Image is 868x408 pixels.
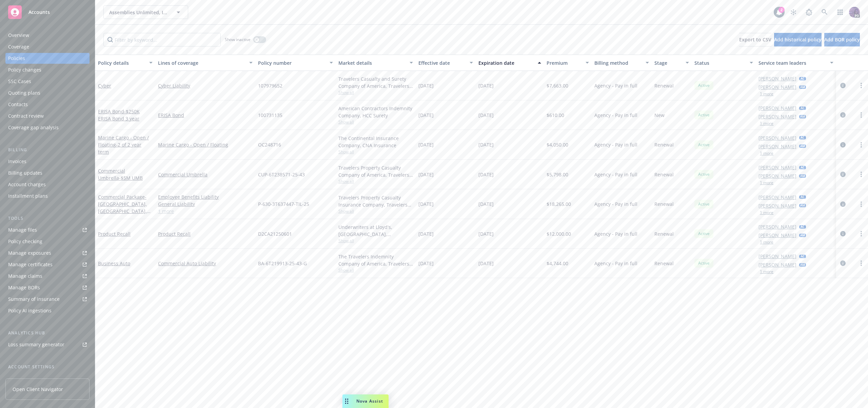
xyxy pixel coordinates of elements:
[5,339,90,350] a: Loss summary generator
[338,267,413,273] span: Show all
[760,211,773,215] button: 1 more
[338,224,413,238] div: Underwriters at Lloyd's, [GEOGRAPHIC_DATA], [PERSON_NAME] of [GEOGRAPHIC_DATA], Brown & Riding In...
[8,156,26,167] div: Invoices
[158,193,253,200] a: Employee Benefits Liability
[158,141,253,148] a: Marine Cargo - Open / Floating
[760,270,773,274] button: 1 more
[418,141,434,148] span: [DATE]
[857,259,865,267] a: more
[547,171,568,178] span: $5,798.00
[697,260,711,266] span: Active
[654,141,674,148] span: Renewal
[158,82,253,89] a: Cyber Liability
[225,37,251,42] span: Show inactive
[839,230,847,238] a: circleInformation
[158,260,253,267] a: Commercial Auto Liability
[98,194,151,229] span: - [GEOGRAPHIC_DATA], [GEOGRAPHIC_DATA], [GEOGRAPHIC_DATA] [GEOGRAPHIC_DATA]
[95,55,155,71] button: Policy details
[8,282,40,293] div: Manage BORs
[103,33,221,46] input: Filter by keyword...
[547,200,571,208] span: $18,265.00
[654,260,674,267] span: Renewal
[8,64,41,75] div: Policy changes
[258,230,292,237] span: D2CA21250601
[478,230,494,237] span: [DATE]
[8,271,42,281] div: Manage claims
[5,294,90,305] a: Summary of insurance
[418,200,434,208] span: [DATE]
[478,200,494,208] span: [DATE]
[155,55,255,71] button: Lines of coverage
[103,5,188,19] button: Assemblies Unlimited, Inc.
[857,111,865,119] a: more
[758,223,796,230] a: [PERSON_NAME]
[654,112,665,119] span: New
[654,171,674,178] span: Renewal
[652,55,692,71] button: Stage
[8,179,46,190] div: Account charges
[756,55,836,71] button: Service team leaders
[697,112,711,118] span: Active
[98,82,111,89] a: Cyber
[857,200,865,208] a: more
[13,386,63,393] span: Open Client Navigator
[5,248,90,258] a: Manage exposures
[654,59,682,66] div: Stage
[802,5,816,19] a: Report a Bug
[119,175,143,181] span: - $5M UMB
[8,76,31,87] div: SSC Cases
[654,200,674,208] span: Renewal
[758,104,796,112] a: [PERSON_NAME]
[258,141,281,148] span: OC248716
[5,282,90,293] a: Manage BORs
[5,305,90,316] a: Policy AI ingestions
[758,253,796,260] a: [PERSON_NAME]
[258,112,282,119] span: 100731135
[694,59,746,66] div: Status
[760,181,773,185] button: 1 more
[98,141,141,155] span: - 2 of 2 year term
[338,119,413,125] span: Show all
[478,260,494,267] span: [DATE]
[697,171,711,177] span: Active
[857,141,865,149] a: more
[418,59,466,66] div: Effective date
[158,230,253,237] a: Product Recall
[5,225,90,235] a: Manage files
[758,164,796,171] a: [PERSON_NAME]
[544,55,592,71] button: Premium
[356,398,383,404] span: Nova Assist
[5,215,90,222] div: Tools
[158,59,245,66] div: Lines of coverage
[697,82,711,89] span: Active
[739,36,771,43] span: Export to CSV
[98,231,131,237] a: Product Recall
[8,294,60,305] div: Summary of insurance
[338,253,413,267] div: The Travelers Indemnity Company of America, Travelers Insurance
[594,230,637,237] span: Agency - Pay in full
[258,260,307,267] span: BA-6T219913-25-43-G
[338,208,413,214] span: Show all
[5,271,90,281] a: Manage claims
[255,55,335,71] button: Policy number
[8,259,53,270] div: Manage certificates
[824,33,860,46] button: Add BOR policy
[594,82,637,89] span: Agency - Pay in full
[839,200,847,208] a: circleInformation
[416,55,476,71] button: Effective date
[5,259,90,270] a: Manage certificates
[774,36,822,43] span: Add historical policy
[478,141,494,148] span: [DATE]
[758,202,796,209] a: [PERSON_NAME]
[824,36,860,43] span: Add BOR policy
[778,7,785,13] div: 2
[547,260,568,267] span: $4,744.00
[760,240,773,244] button: 1 more
[787,5,800,19] a: Stop snowing
[338,178,413,184] span: Show all
[692,55,756,71] button: Status
[758,113,796,120] a: [PERSON_NAME]
[418,171,434,178] span: [DATE]
[338,135,413,149] div: The Continental Insurance Company, CNA Insurance
[774,33,822,46] button: Add historical policy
